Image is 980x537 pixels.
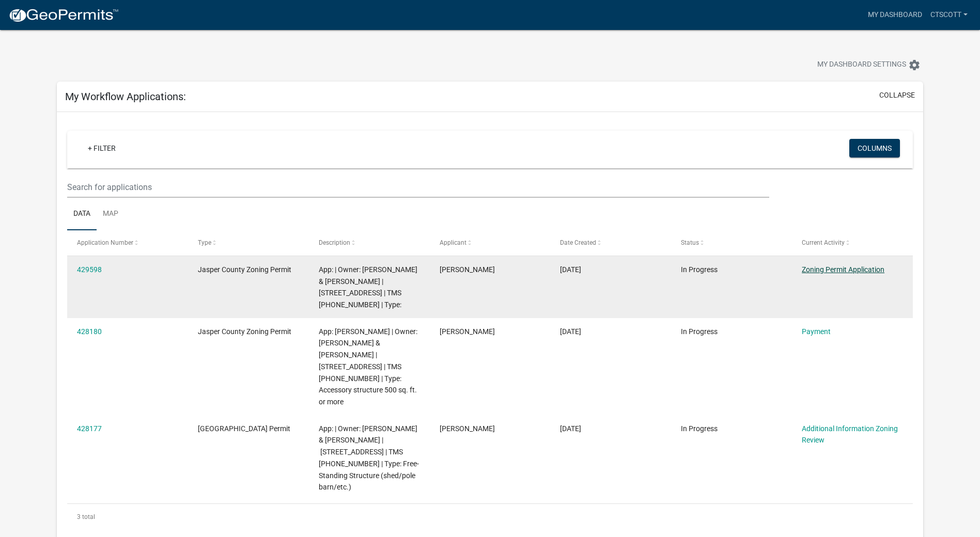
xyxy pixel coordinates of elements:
[77,327,102,336] a: 428180
[560,265,581,274] span: 06/02/2025
[319,239,350,246] span: Description
[681,327,718,336] span: In Progress
[809,55,929,75] button: My Dashboard Settingssettings
[198,265,291,274] span: Jasper County Zoning Permit
[440,265,495,274] span: Chad Scott
[802,265,884,274] a: Zoning Permit Application
[802,327,831,336] a: Payment
[550,230,671,255] datatable-header-cell: Date Created
[560,327,581,336] span: 05/29/2025
[440,327,495,336] span: Chad Scott
[926,5,972,25] a: CTScott
[864,5,926,25] a: My Dashboard
[792,230,913,255] datatable-header-cell: Current Activity
[671,230,792,255] datatable-header-cell: Status
[849,139,900,157] button: Columns
[319,327,417,406] span: App: Chad Scott | Owner: SCOTT CHAD T & MICHELLE | 149 SHADY OAKS CIR | TMS 039-00-06-220 | Type:...
[319,424,419,492] span: App: | Owner: SCOTT CHAD T & MICHELLE | 149 SHADY OAKS CIR | TMS 039-00-06-220 | Type: Free-Stand...
[560,424,581,433] span: 05/29/2025
[77,424,102,433] a: 428177
[440,239,466,246] span: Applicant
[198,327,291,336] span: Jasper County Zoning Permit
[908,59,921,71] i: settings
[560,239,596,246] span: Date Created
[67,198,97,231] a: Data
[188,230,309,255] datatable-header-cell: Type
[440,424,495,433] span: Chad Scott
[681,265,718,274] span: In Progress
[77,265,102,274] a: 429598
[80,139,124,157] a: + Filter
[879,90,915,101] button: collapse
[319,265,417,309] span: App: | Owner: SCOTT CHAD T & MICHELLE | 149 SHADY OAKS CIR | TMS 039-00-06-220 | Type:
[198,239,211,246] span: Type
[97,198,125,231] a: Map
[67,230,188,255] datatable-header-cell: Application Number
[67,177,769,198] input: Search for applications
[309,230,430,255] datatable-header-cell: Description
[802,239,845,246] span: Current Activity
[67,504,913,530] div: 3 total
[65,90,186,103] h5: My Workflow Applications:
[681,424,718,433] span: In Progress
[802,424,898,445] a: Additional Information Zoning Review
[198,424,290,433] span: Jasper County Building Permit
[429,230,550,255] datatable-header-cell: Applicant
[681,239,699,246] span: Status
[77,239,133,246] span: Application Number
[817,59,906,71] span: My Dashboard Settings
